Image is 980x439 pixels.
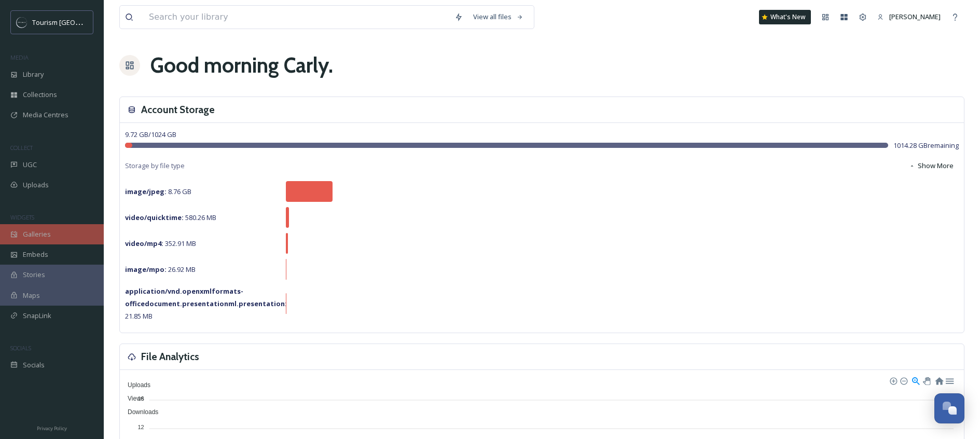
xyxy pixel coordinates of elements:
[10,144,33,152] span: COLLECT
[125,286,287,321] span: 21.85 MB
[23,90,57,100] span: Collections
[125,286,287,308] strong: application/vnd.openxmlformats-officedocument.presentationml.presentation :
[468,7,529,27] a: View all files
[125,187,167,196] strong: image/jpeg :
[10,213,34,221] span: WIDGETS
[23,360,45,370] span: Socials
[923,377,929,383] div: Panning
[23,160,37,170] span: UGC
[137,424,144,430] tspan: 12
[23,180,49,190] span: Uploads
[889,377,896,384] div: Zoom In
[945,376,954,385] div: Menu
[10,53,29,61] span: MEDIA
[150,50,333,81] h1: Good morning Carly .
[137,395,144,402] tspan: 16
[911,376,920,385] div: Selection Zoom
[37,425,67,432] span: Privacy Policy
[893,141,959,150] span: 1014.28 GB remaining
[120,381,150,389] span: Uploads
[10,344,31,352] span: SOCIALS
[23,311,51,321] span: SnapLink
[759,10,811,24] a: What's New
[872,7,946,27] a: [PERSON_NAME]
[900,377,907,384] div: Zoom Out
[125,187,191,196] span: 8.76 GB
[934,393,964,423] button: Open Chat
[17,17,27,28] img: OMNISEND%20Email%20Square%20Images%20.png
[125,161,185,171] span: Storage by file type
[23,250,48,259] span: Embeds
[23,70,44,79] span: Library
[23,270,45,280] span: Stories
[889,12,941,21] span: [PERSON_NAME]
[141,349,199,364] h3: File Analytics
[125,213,216,222] span: 580.26 MB
[32,17,125,27] span: Tourism [GEOGRAPHIC_DATA]
[934,376,943,385] div: Reset Zoom
[120,395,144,402] span: Views
[141,102,215,117] h3: Account Storage
[23,229,51,239] span: Galleries
[125,239,163,248] strong: video/mp4 :
[125,213,184,222] strong: video/quicktime :
[144,6,449,29] input: Search your library
[125,239,196,248] span: 352.91 MB
[37,421,67,434] a: Privacy Policy
[120,408,158,416] span: Downloads
[904,156,959,176] button: Show More
[125,265,196,274] span: 26.92 MB
[125,130,176,139] span: 9.72 GB / 1024 GB
[23,291,40,300] span: Maps
[125,265,167,274] strong: image/mpo :
[23,110,68,120] span: Media Centres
